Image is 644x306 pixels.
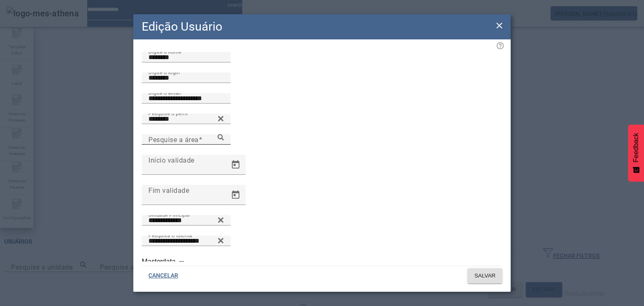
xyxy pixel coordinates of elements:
label: Masterdata [142,257,177,267]
input: Number [148,135,224,145]
mat-label: Digite o login [148,69,180,75]
span: Feedback [632,133,640,162]
button: Open calendar [226,155,246,175]
span: SALVAR [474,272,496,280]
mat-label: Digite o email [148,90,181,96]
mat-label: Unidade Principal [148,212,190,218]
button: SALVAR [467,268,502,283]
input: Number [148,215,224,226]
input: Number [148,236,224,246]
mat-label: Digite o nome [148,49,181,54]
mat-label: Pesquisa o idioma [148,232,192,238]
span: CANCELAR [148,272,178,280]
mat-label: Fim validade [148,186,189,194]
mat-label: Pesquise o perfil [148,110,188,116]
button: CANCELAR [142,268,185,283]
input: Number [148,114,224,124]
mat-label: Pesquise a área [148,135,199,143]
button: Open calendar [226,185,246,205]
mat-label: Início validade [148,156,195,164]
button: Feedback - Mostrar pesquisa [628,124,644,182]
h2: Edição Usuário [142,18,222,36]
